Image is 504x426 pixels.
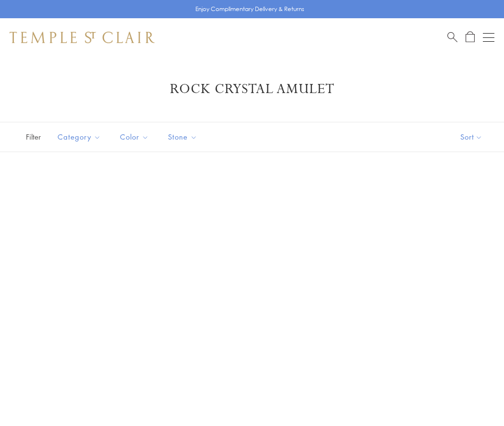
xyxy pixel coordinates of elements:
[447,31,457,43] a: Search
[10,32,155,43] img: Temple St. Clair
[483,32,494,43] button: Open navigation
[113,126,156,148] button: Color
[115,131,156,143] span: Color
[161,126,204,148] button: Stone
[53,131,108,143] span: Category
[24,81,480,98] h1: Rock Crystal Amulet
[50,126,108,148] button: Category
[439,122,504,152] button: Show sort by
[195,4,304,14] p: Enjoy Complimentary Delivery & Returns
[466,31,475,43] a: Open Shopping Bag
[163,131,204,143] span: Stone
